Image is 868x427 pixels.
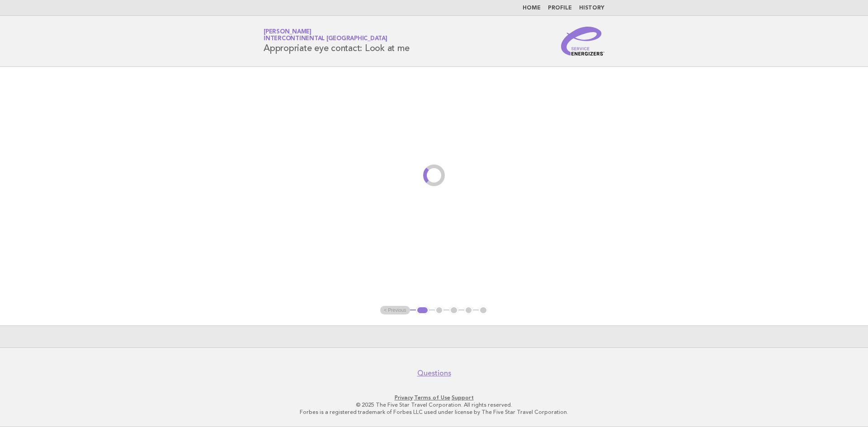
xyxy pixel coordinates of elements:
p: Forbes is a registered trademark of Forbes LLC used under license by The Five Star Travel Corpora... [157,408,711,416]
a: Profile [548,5,572,11]
img: Service Energizers [561,27,604,56]
a: Privacy [395,394,413,401]
h1: Appropriate eye contact: Look at me [264,29,409,53]
a: Support [452,394,474,401]
a: History [579,5,604,11]
a: Questions [417,369,451,378]
p: © 2025 The Five Star Travel Corporation. All rights reserved. [157,401,711,408]
a: Home [523,5,541,11]
a: [PERSON_NAME]InterContinental [GEOGRAPHIC_DATA] [264,29,387,42]
a: Terms of Use [414,394,450,401]
p: · · [157,394,711,401]
span: InterContinental [GEOGRAPHIC_DATA] [264,36,387,42]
